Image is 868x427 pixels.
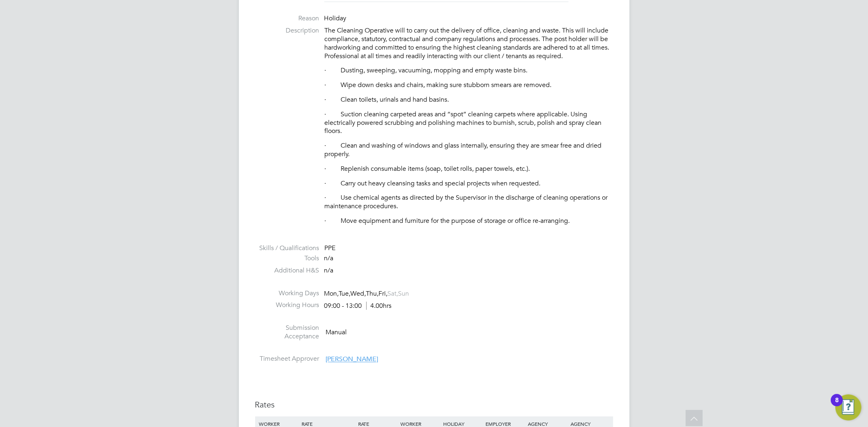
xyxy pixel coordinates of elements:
[324,302,392,310] div: 09:00 - 13:00
[255,244,319,253] label: Skills / Qualifications
[325,66,613,75] p: · Dusting, sweeping, vacuuming, mopping and empty waste bins.
[255,14,319,23] label: Reason
[255,254,319,263] label: Tools
[325,96,613,104] p: · Clean toilets, urinals and hand basins.
[324,254,334,262] span: n/a
[326,355,378,364] span: [PERSON_NAME]
[835,400,839,411] div: 8
[325,244,613,253] div: PPE
[255,289,319,298] label: Working Days
[835,394,861,420] button: Open Resource Center, 8 new notifications
[325,217,613,225] p: · Move equipment and furniture for the purpose of storage or office re-arranging.
[351,290,366,298] span: Wed,
[255,26,319,35] label: Description
[325,26,613,60] p: The Cleaning Operative will to carry out the delivery of office, cleaning and waste. This will in...
[339,290,351,298] span: Tue,
[325,110,613,135] p: · Suction cleaning carpeted areas and “spot” cleaning carpets where applicable. Using electricall...
[325,81,613,89] p: · Wipe down desks and chairs, making sure stubborn smears are removed.
[325,194,613,211] p: · Use chemical agents as directed by the Supervisor in the discharge of cleaning operations or ma...
[324,266,334,274] span: n/a
[325,165,613,173] p: · Replenish consumable items (soap, toilet rolls, paper towels, etc.).
[255,301,319,309] label: Working Hours
[255,355,319,363] label: Timesheet Approver
[379,290,388,298] span: Fri,
[324,290,339,298] span: Mon,
[255,324,319,341] label: Submission Acceptance
[398,290,409,298] span: Sun
[255,266,319,275] label: Additional H&S
[388,290,398,298] span: Sat,
[326,329,347,337] span: Manual
[325,142,613,159] p: · Clean and washing of windows and glass internally, ensuring they are smear free and dried prope...
[366,302,392,310] span: 4.00hrs
[366,290,379,298] span: Thu,
[324,14,347,22] span: Holiday
[255,399,613,410] h3: Rates
[325,179,613,188] p: · Carry out heavy cleansing tasks and special projects when requested.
